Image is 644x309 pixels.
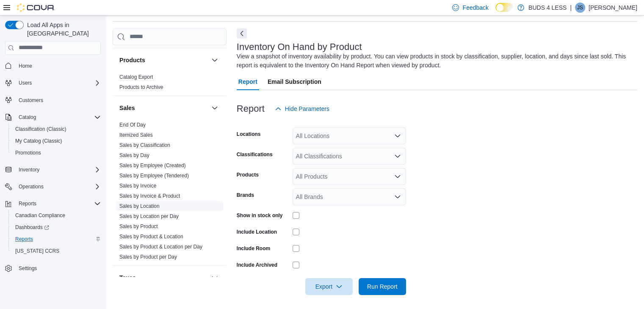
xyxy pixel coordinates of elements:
button: Hide Parameters [271,100,333,117]
button: Settings [2,262,104,274]
button: Operations [2,181,104,193]
span: Promotions [12,148,101,158]
span: Settings [15,263,101,273]
span: Products to Archive [119,84,163,91]
span: Reports [19,200,36,207]
button: Reports [15,199,40,209]
button: Run Report [359,278,406,295]
span: My Catalog (Classic) [12,136,101,146]
span: Canadian Compliance [12,210,101,221]
button: Promotions [8,147,104,159]
span: Export [310,278,348,295]
span: Itemized Sales [119,132,153,138]
button: Home [2,60,104,72]
span: Dashboards [15,224,49,231]
span: Sales by Invoice & Product [119,193,180,199]
h3: Sales [119,104,135,112]
a: Classification (Classic) [12,124,70,134]
div: Products [113,72,227,96]
h3: Report [237,104,265,114]
button: Export [305,278,353,295]
a: Sales by Classification [119,142,170,148]
span: Settings [19,265,37,272]
span: Sales by Location per Day [119,213,179,220]
label: Classifications [237,151,273,158]
label: Include Room [237,245,270,252]
img: Cova [17,3,55,12]
button: Products [210,55,220,65]
span: Home [19,63,32,69]
span: Report [238,73,257,90]
span: Sales by Employee (Created) [119,162,186,169]
button: Next [237,28,247,39]
a: Dashboards [8,221,104,233]
button: Catalog [15,112,39,122]
a: Sales by Day [119,152,149,158]
label: Show in stock only [237,212,283,219]
a: Sales by Employee (Tendered) [119,173,189,179]
button: Users [2,77,104,89]
span: Inventory [15,165,101,175]
span: Customers [15,95,101,105]
span: Feedback [462,3,488,12]
a: Itemized Sales [119,132,153,138]
label: Include Archived [237,262,277,268]
a: Canadian Compliance [12,210,69,221]
nav: Complex example [5,56,101,297]
span: Sales by Product & Location per Day [119,243,202,250]
button: Reports [8,233,104,245]
a: Products to Archive [119,84,163,90]
button: Open list of options [394,193,401,200]
a: Sales by Location per Day [119,213,179,219]
span: Sales by Employee (Tendered) [119,172,189,179]
div: Jon Stephan [575,3,585,13]
span: Sales by Product [119,223,158,230]
button: Canadian Compliance [8,210,104,221]
button: Taxes [210,273,220,283]
a: Sales by Employee (Created) [119,163,186,168]
span: Users [15,78,101,88]
input: Dark Mode [495,3,513,12]
button: Open list of options [394,132,401,139]
button: Classification (Classic) [8,123,104,135]
button: Sales [119,104,208,112]
button: Open list of options [394,153,401,160]
button: Inventory [2,164,104,176]
label: Brands [237,192,254,199]
a: Sales by Product [119,223,158,229]
h3: Taxes [119,273,136,282]
span: Sales by Product & Location [119,233,183,240]
button: Sales [210,103,220,113]
button: Taxes [119,273,208,282]
a: Sales by Product & Location [119,234,183,240]
span: Load All Apps in [GEOGRAPHIC_DATA] [24,21,101,38]
span: Catalog [15,112,101,122]
button: Open list of options [394,173,401,180]
a: Reports [12,234,36,244]
button: Customers [2,94,104,106]
span: Operations [19,183,44,190]
button: Products [119,56,208,64]
span: Sales by Classification [119,142,170,149]
h3: Products [119,56,145,64]
span: Users [19,80,32,86]
button: Catalog [2,111,104,123]
a: My Catalog (Classic) [12,136,66,146]
button: Reports [2,198,104,210]
span: Customers [19,97,43,104]
a: Sales by Location [119,203,160,209]
a: Sales by Product per Day [119,254,177,260]
a: Dashboards [12,222,53,232]
span: Hide Parameters [285,105,329,113]
span: Reports [12,234,101,244]
span: Catalog Export [119,74,153,80]
button: My Catalog (Classic) [8,135,104,147]
p: | [570,3,572,13]
span: Inventory [19,166,39,173]
span: Promotions [15,149,41,156]
span: Classification (Classic) [12,124,101,134]
span: My Catalog (Classic) [15,138,62,144]
a: Home [15,61,36,71]
span: Email Subscription [268,73,321,90]
button: [US_STATE] CCRS [8,245,104,257]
